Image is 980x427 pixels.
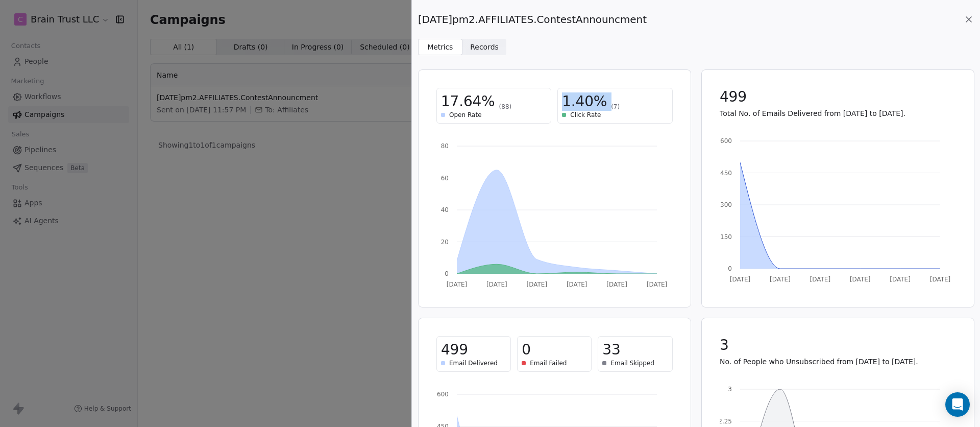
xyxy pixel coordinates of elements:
[728,386,732,393] tspan: 3
[449,359,498,367] span: Email Delivered
[770,276,791,283] tspan: [DATE]
[470,42,499,53] span: Records
[610,359,654,367] span: Email Skipped
[720,357,956,367] p: No. of People who Unsubscribed from [DATE] to [DATE].
[720,201,732,208] tspan: 300
[447,281,468,288] tspan: [DATE]
[720,170,732,177] tspan: 450
[562,92,607,111] span: 1.40%
[945,392,970,417] div: Open Intercom Messenger
[606,281,627,288] tspan: [DATE]
[720,88,747,106] span: 499
[445,270,449,277] tspan: 0
[729,276,750,283] tspan: [DATE]
[486,281,507,288] tspan: [DATE]
[720,137,732,145] tspan: 600
[441,341,468,359] span: 499
[522,341,531,359] span: 0
[567,281,587,288] tspan: [DATE]
[720,233,732,241] tspan: 150
[418,12,647,27] span: [DATE]pm2.AFFILIATES.ContestAnnouncment
[449,111,482,119] span: Open Rate
[849,276,870,283] tspan: [DATE]
[611,103,620,111] span: (7)
[810,276,830,283] tspan: [DATE]
[527,281,548,288] tspan: [DATE]
[570,111,601,119] span: Click Rate
[720,336,729,354] span: 3
[647,281,668,288] tspan: [DATE]
[441,92,495,111] span: 17.64%
[441,175,449,182] tspan: 60
[602,341,620,359] span: 33
[890,276,911,283] tspan: [DATE]
[720,108,956,118] p: Total No. of Emails Delivered from [DATE] to [DATE].
[437,391,449,398] tspan: 600
[929,276,950,283] tspan: [DATE]
[441,143,449,150] tspan: 80
[728,265,732,272] tspan: 0
[530,359,567,367] span: Email Failed
[499,103,512,111] span: (88)
[441,206,449,213] tspan: 40
[441,239,449,246] tspan: 20
[718,418,732,425] tspan: 2.25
